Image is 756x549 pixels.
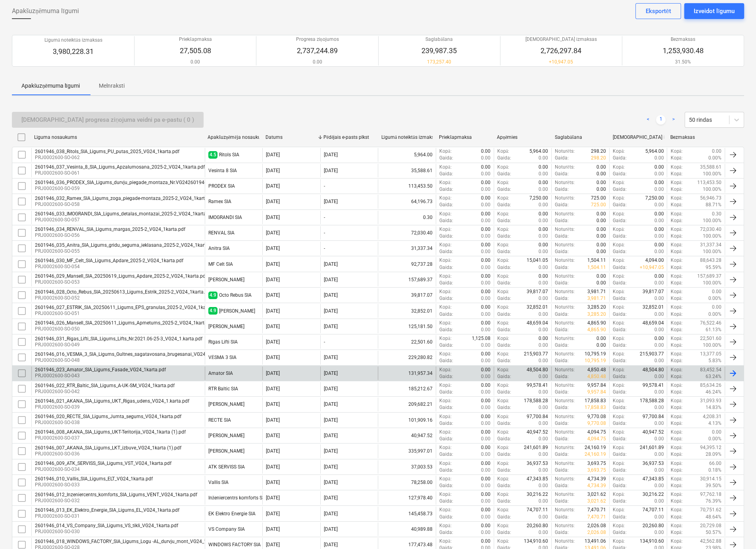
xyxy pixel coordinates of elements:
[378,195,436,208] div: 64,196.73
[266,199,280,204] div: [DATE]
[439,264,453,271] p: Gaida :
[596,280,606,286] p: 0.00
[712,211,721,217] p: 0.30
[378,429,436,442] div: 40,947.52
[635,3,681,19] button: Eksportēt
[555,288,574,295] p: Noturēts :
[481,233,491,240] p: 0.00
[266,261,280,267] div: [DATE]
[527,288,548,295] p: 39,817.07
[378,351,436,364] div: 229,280.82
[613,217,627,224] p: Gaida :
[378,460,436,474] div: 37,003.53
[645,148,664,155] p: 5,964.00
[596,211,606,217] p: 0.00
[497,217,511,224] p: Gaida :
[670,264,682,271] p: Kopā :
[35,185,255,192] p: PRJ0002600-SO-059
[481,248,491,255] p: 0.00
[439,171,453,177] p: Gaida :
[700,164,721,171] p: 35,588.61
[539,186,548,193] p: 0.00
[656,115,666,125] a: Page 1 is your current page
[539,217,548,224] p: 0.00
[654,179,664,186] p: 0.00
[439,164,451,171] p: Kopā :
[296,36,339,43] p: Progresa ziņojumos
[539,242,548,248] p: 0.00
[670,195,682,202] p: Kopā :
[670,164,682,171] p: Kopā :
[324,152,338,157] div: [DATE]
[539,248,548,255] p: 0.00
[613,164,625,171] p: Kopā :
[654,242,664,248] p: 0.00
[613,186,627,193] p: Gaida :
[525,36,597,43] p: [DEMOGRAPHIC_DATA] izmaksas
[708,155,721,161] p: 0.00%
[44,47,102,56] p: 3,980,228.31
[613,179,625,186] p: Kopā :
[21,82,80,90] p: Apakšuzņēmuma līgumi
[613,202,627,208] p: Gaida :
[35,170,205,177] p: PRJ0002600-SO-061
[555,233,569,240] p: Gaida :
[439,195,451,202] p: Kopā :
[555,257,574,264] p: Noturēts :
[596,171,606,177] p: 0.00
[266,215,280,220] div: [DATE]
[378,367,436,380] div: 131,957.34
[378,179,436,193] div: 113,453.50
[645,257,664,264] p: 4,094.00
[555,248,569,255] p: Gaida :
[296,59,339,65] p: 0.00
[642,288,664,295] p: 39,817.07
[529,195,548,202] p: 7,250.00
[439,186,453,193] p: Gaida :
[179,46,212,56] p: 27,505.08
[208,168,237,173] div: Vesinta 8 SIA
[645,195,664,202] p: 7,250.00
[555,195,574,202] p: Noturēts :
[555,148,574,155] p: Noturēts :
[700,242,721,248] p: 31,337.34
[654,164,664,171] p: 0.00
[654,280,664,286] p: 0.00
[378,382,436,395] div: 185,212.67
[439,148,451,155] p: Kopā :
[613,264,627,271] p: Gaida :
[694,6,735,16] div: Izveidot līgumu
[381,134,433,140] div: Līgumā noteiktās izmaksas
[539,233,548,240] p: 0.00
[439,211,451,217] p: Kopā :
[654,155,664,161] p: 0.00
[613,148,625,155] p: Kopā :
[645,6,671,16] div: Eksportēt
[555,155,569,161] p: Gaida :
[439,242,451,248] p: Kopā :
[481,164,491,171] p: 0.00
[613,242,625,248] p: Kopā :
[421,36,457,43] p: Saglabāšana
[439,233,453,240] p: Gaida :
[613,288,625,295] p: Kopā :
[219,152,239,157] div: Ritols SIA
[497,195,509,202] p: Kopā :
[613,134,664,140] div: [DEMOGRAPHIC_DATA] izmaksas
[703,171,721,177] p: 100.00%
[662,59,703,65] p: 31.50%
[596,179,606,186] p: 0.00
[378,257,436,271] div: 92,737.28
[539,226,548,233] p: 0.00
[324,261,338,267] div: [DATE]
[525,46,597,56] p: 2,726,297.84
[266,152,280,157] div: [DATE]
[670,288,682,295] p: Kopā :
[378,288,436,302] div: 39,817.07
[324,277,338,282] div: [DATE]
[654,186,664,193] p: 0.00
[497,226,509,233] p: Kopā :
[596,217,606,224] p: 0.00
[703,233,721,240] p: 100.00%
[179,36,212,43] p: Priekšapmaksa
